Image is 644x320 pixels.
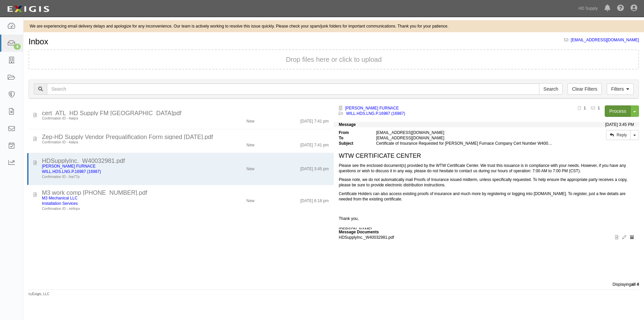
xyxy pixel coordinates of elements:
[42,201,78,206] a: Installation Services
[539,83,562,95] input: Search
[605,105,631,117] a: Process
[575,2,601,15] a: HD Supply
[42,169,205,174] div: WILL.HDS.LNG.P.16987 (16987)
[606,130,631,140] a: Reply
[29,37,48,46] h1: Inbox
[301,140,329,148] div: [DATE] 7:41 pm
[23,24,644,29] div: We are experiencing email delivery delays and apologize for any inconvenience. Our team is active...
[14,44,21,50] div: 4
[334,135,371,141] strong: To
[29,291,49,297] small: by
[42,110,329,116] div: cert_ATL_HD Supply FM Canada_6035191_1.pdf
[345,106,399,110] a: [PERSON_NAME] FURNACE
[301,164,329,172] div: [DATE] 3:45 pm
[339,153,634,159] h1: WTW CERTIFICATE CENTER
[42,201,205,206] div: Installation Services
[32,292,50,296] a: Exigis, LLC
[584,106,586,110] b: 1
[371,130,557,135] div: [EMAIL_ADDRESS][DOMAIN_NAME]
[631,282,639,287] b: all 4
[42,206,205,212] div: Confirmation ID - mt4npx
[339,177,634,188] p: Please note, we do not automatically mail Proofs of Insurance issued midterm, unless specifically...
[42,190,329,195] div: M3 work comp 2025-2026-2.pdf
[42,174,205,180] div: Confirmation ID - fxw77p
[571,38,639,42] a: [EMAIL_ADDRESS][DOMAIN_NAME]
[42,164,96,169] a: [PERSON_NAME] FURNACE
[42,140,205,145] div: Confirmation ID - 4akjra
[617,5,624,11] i: Help Center - Complianz
[247,195,255,203] div: New
[339,235,634,240] p: HDSupplyInc._W40032981.pdf
[47,83,539,95] input: Search
[607,83,634,95] a: Filters
[42,169,101,174] a: WILL.HDS.LNG.P.16987 (16987)
[371,135,557,141] div: agreement-nvc4he@hdsupply.complianz.com
[42,134,329,140] div: Zep-HD Supply Vendor Prequalification Form signed 14-4-2025.pdf
[371,141,557,146] div: Certificate of Insurance Requested for Williams Furnace Company Cert Number W40032981 [28243856]
[339,163,634,174] p: Please see the enclosed document(s) provided by the WTW Certificate Center. We trust this issuanc...
[23,282,644,287] div: Displaying
[5,3,51,15] img: logo-5460c22ac91f19d4615b14bd174203de0afe785f0fc80cf4dbbc73dc1793850b.png
[42,195,205,201] div: M3 Mechanical LLC
[339,230,379,234] strong: Message Documents
[568,83,601,95] a: Clear Filters
[334,130,371,135] strong: From
[339,205,634,264] p: Thank you, [PERSON_NAME] WTW Certificate Center Phone: [PHONE_NUMBER] Fax: [PHONE_NUMBER] Email: ...
[42,158,329,164] div: HDSupplyInc._W40032981.pdf
[339,191,634,202] p: Certificate Holders can also access existing proofs of insurance and much more by registering or ...
[42,116,205,121] div: Confirmation ID - 4akjra
[247,140,255,148] div: New
[42,196,77,200] a: M3 Mechanical LLC
[247,116,255,124] div: New
[615,235,618,239] i: View
[247,164,255,172] div: New
[334,141,371,146] strong: Subject
[605,122,634,127] div: [DATE] 3:45 PM
[286,57,382,62] button: Drop files here or click to upload
[622,235,626,239] i: Edit document
[301,116,329,124] div: [DATE] 7:41 pm
[346,111,405,116] a: WILL.HDS.LNG.P.16987 (16987)
[42,164,205,169] div: WILLIAMS FURNACE
[598,106,600,110] b: 1
[630,235,634,239] i: Archive document
[339,122,356,127] strong: Message
[301,195,329,203] div: [DATE] 6:18 pm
